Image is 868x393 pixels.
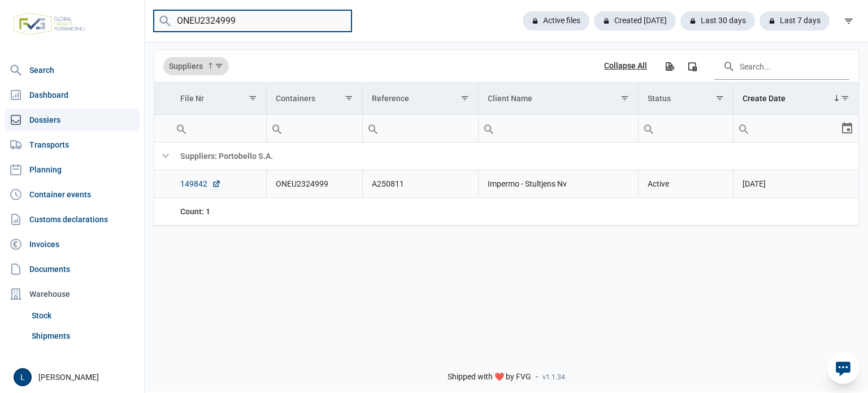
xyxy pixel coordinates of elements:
a: Documents [5,258,140,280]
a: Shipments [27,326,140,346]
div: Search box [639,115,659,142]
div: Suppliers [163,57,229,75]
td: Column Create Date [734,83,858,115]
td: Column File Nr [171,83,266,115]
span: [DATE] [743,179,766,188]
div: Collapse All [604,61,647,71]
span: Show filter options for column 'Create Date' [841,94,849,102]
td: Filter cell [266,115,362,142]
td: ONEU2324999 [266,170,362,198]
div: File Nr [180,94,204,103]
td: Column Reference [362,83,478,115]
div: Active files [523,11,589,31]
td: Filter cell [639,115,734,142]
td: Collapse [154,142,171,170]
span: Show filter options for column 'Client Name' [620,94,629,102]
div: Client Name [488,94,532,103]
div: [PERSON_NAME] [14,368,137,386]
a: Invoices [5,233,140,256]
div: Data grid with 2 rows and 7 columns [154,50,858,226]
span: Shipped with ❤️ by FVG [448,372,531,382]
td: Column Client Name [478,83,638,115]
span: v1.1.34 [542,373,565,382]
img: FVG - Global freight forwarding [9,8,89,40]
div: Containers [276,94,315,103]
div: Search box [479,115,499,142]
div: File Nr Count: 1 [180,206,257,217]
div: Reference [372,94,409,103]
td: Active [639,170,734,198]
input: Filter cell [479,115,638,142]
a: Customs declarations [5,208,140,231]
a: Dossiers [5,109,140,131]
div: Create Date [743,94,785,103]
div: Created [DATE] [594,11,676,31]
input: Search dossiers [154,10,351,32]
div: filter [839,11,859,31]
div: Search box [171,115,192,142]
td: Impermo - Stultjens Nv [478,170,638,198]
span: Show filter options for column 'Reference' [461,94,469,102]
td: Filter cell [362,115,478,142]
a: Stock [27,305,140,326]
td: Filter cell [478,115,638,142]
span: Show filter options for column 'File Nr' [249,94,257,102]
div: Search box [267,115,287,142]
div: Column Chooser [682,56,702,76]
div: Last 30 days [680,11,755,31]
a: Transports [5,133,140,156]
button: L [14,368,32,386]
input: Filter cell [171,115,266,142]
div: Export all data to Excel [659,56,679,76]
div: Status [648,94,671,103]
span: Show filter options for column 'Suppliers' [215,62,223,70]
div: Select [840,115,854,142]
div: Last 7 days [759,11,830,31]
a: Planning [5,158,140,181]
td: Column Containers [266,83,362,115]
span: Show filter options for column 'Status' [715,94,724,102]
td: Suppliers: Portobello S.A. [171,142,858,170]
input: Filter cell [734,115,840,142]
input: Search in the data grid [714,53,849,80]
input: Filter cell [639,115,733,142]
span: Show filter options for column 'Containers' [345,94,353,102]
td: Column Status [639,83,734,115]
td: Filter cell [734,115,858,142]
a: Dashboard [5,84,140,106]
div: Search box [363,115,383,142]
div: Data grid toolbar [163,50,849,82]
input: Filter cell [267,115,362,142]
span: - [536,372,538,382]
a: Container events [5,183,140,206]
div: Warehouse [5,283,140,305]
input: Filter cell [363,115,478,142]
a: 149842 [180,178,221,189]
div: Search box [734,115,754,142]
td: Filter cell [171,115,266,142]
a: Search [5,59,140,81]
td: A250811 [362,170,478,198]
